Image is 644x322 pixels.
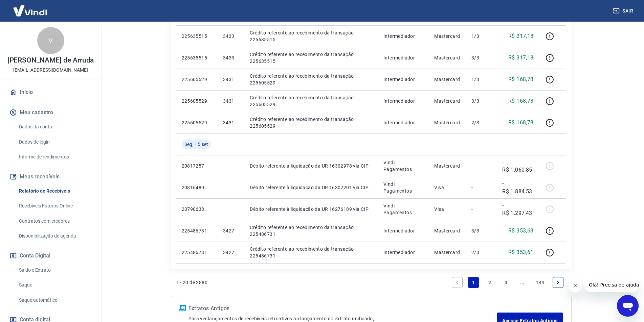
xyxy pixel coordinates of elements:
[250,116,373,129] p: Crédito referente ao recebimento da transação 225605529
[250,246,373,259] p: Crédito referente ao recebimento da transação 225486731
[182,98,212,104] p: 225605529
[617,295,639,317] iframe: Botão para abrir a janela de mensagens
[383,159,423,173] p: Vindi Pagamentos
[250,94,373,108] p: Crédito referente ao recebimento da transação 225605529
[508,75,534,83] p: R$ 168,78
[223,76,239,83] p: 3431
[184,141,208,148] span: Seg, 15 set
[16,135,93,149] a: Dados de login
[8,105,93,120] button: Meu cadastro
[37,27,64,54] div: V
[8,85,93,100] a: Início
[471,163,491,169] p: -
[452,277,463,288] a: Previous page
[508,227,534,235] p: R$ 353,63
[16,150,93,164] a: Informe de rendimentos
[8,169,93,184] button: Meus recebíveis
[471,119,491,126] p: 2/3
[182,227,212,234] p: 225486731
[383,119,423,126] p: Intermediador
[434,249,461,256] p: Mastercard
[182,119,212,126] p: 225605529
[16,184,93,198] a: Relatório de Recebíveis
[16,229,93,243] a: Disponibilização de agenda
[250,184,373,191] p: Débito referente à liquidação da UR 16302201 via CIP
[16,263,93,277] a: Saldo e Extrato
[508,97,534,105] p: R$ 168,78
[471,54,491,61] p: 3/3
[223,33,239,40] p: 3433
[508,119,534,127] p: R$ 168,78
[250,163,373,169] p: Débito referente à liquidação da UR 16302978 via CIP
[182,206,212,213] p: 20790638
[434,76,461,83] p: Mastercard
[434,184,461,191] p: Visa
[471,227,491,234] p: 3/3
[502,179,533,196] p: -R$ 1.884,53
[585,277,639,292] iframe: Mensagem da empresa
[383,227,423,234] p: Intermediador
[502,201,533,217] p: -R$ 1.297,43
[471,76,491,83] p: 1/3
[223,54,239,61] p: 3433
[383,249,423,256] p: Intermediador
[223,98,239,104] p: 3431
[250,206,373,213] p: Débito referente à liquidação da UR 16276189 via CIP
[223,249,239,256] p: 3427
[502,158,533,174] p: -R$ 1.060,85
[434,163,461,169] p: Mastercard
[434,54,461,61] p: Mastercard
[13,67,88,74] p: [EMAIL_ADDRESS][DOMAIN_NAME]
[449,274,566,291] ul: Pagination
[471,206,491,213] p: -
[468,277,479,288] a: Page 1 is your current page
[250,73,373,86] p: Crédito referente ao recebimento da transação 225605529
[8,248,93,263] button: Conta Digital
[471,33,491,40] p: 1/3
[182,76,212,83] p: 225605529
[553,277,563,288] a: Next page
[223,227,239,234] p: 3427
[182,54,212,61] p: 225635515
[8,0,52,21] img: Vindi
[16,293,93,307] a: Saque automático
[182,163,212,169] p: 20817257
[16,278,93,292] a: Saque
[612,5,636,17] button: Sair
[383,181,423,194] p: Vindi Pagamentos
[16,214,93,228] a: Contratos com credores
[250,51,373,65] p: Crédito referente ao recebimento da transação 225635515
[383,33,423,40] p: Intermediador
[471,249,491,256] p: 2/3
[471,98,491,104] p: 3/3
[4,5,57,10] span: Olá! Precisa de ajuda?
[383,202,423,216] p: Vindi Pagamentos
[188,304,497,313] p: Extratos Antigos
[508,54,534,62] p: R$ 317,18
[250,224,373,238] p: Crédito referente ao recebimento da transação 225486731
[569,279,582,292] iframe: Fechar mensagem
[434,119,461,126] p: Mastercard
[484,277,495,288] a: Page 2
[508,248,534,256] p: R$ 353,61
[16,120,93,134] a: Dados da conta
[16,199,93,213] a: Recebíveis Futuros Online
[182,249,212,256] p: 225486731
[517,277,528,288] a: Jump forward
[533,277,547,288] a: Page 144
[434,98,461,104] p: Mastercard
[182,184,212,191] p: 20816480
[182,33,212,40] p: 225635515
[383,98,423,104] p: Intermediador
[176,279,208,286] p: 1 - 20 de 2880
[179,305,186,311] img: ícone
[508,32,534,40] p: R$ 317,18
[434,227,461,234] p: Mastercard
[501,277,511,288] a: Page 3
[250,29,373,43] p: Crédito referente ao recebimento da transação 225635515
[7,57,94,64] p: [PERSON_NAME] de Arruda
[383,76,423,83] p: Intermediador
[471,184,491,191] p: -
[434,33,461,40] p: Mastercard
[223,119,239,126] p: 3431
